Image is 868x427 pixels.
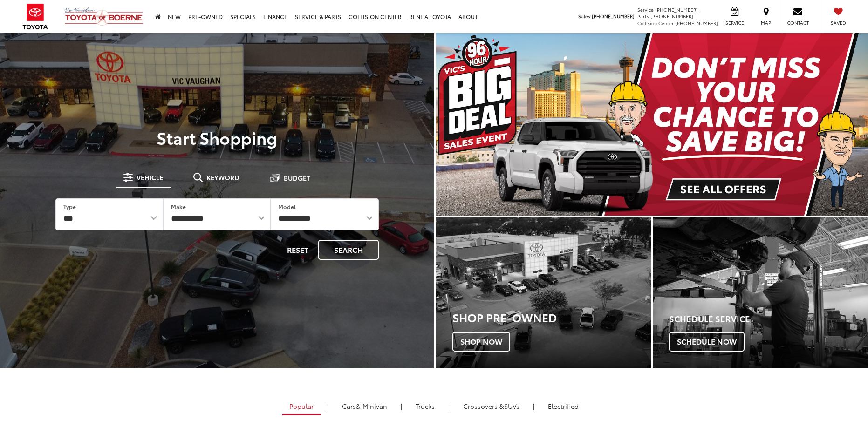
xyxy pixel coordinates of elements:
span: Service [637,6,654,13]
div: Toyota [653,217,868,368]
a: Popular [282,398,321,415]
li: | [398,401,404,411]
a: Schedule Service Schedule Now [653,217,868,368]
span: Parts [637,13,649,20]
label: Model [278,203,296,210]
span: Map [756,20,776,26]
a: Shop Pre-Owned Shop Now [436,217,651,368]
span: Vehicle [137,174,163,181]
span: Schedule Now [669,332,745,352]
span: & Minivan [356,401,387,411]
span: Sales [578,13,590,20]
span: Contact [787,20,809,26]
span: [PHONE_NUMBER] [592,13,635,20]
li: | [446,401,452,411]
span: [PHONE_NUMBER] [650,13,693,20]
button: Reset [279,240,316,260]
div: Toyota [436,217,651,368]
p: Start Shopping [39,128,395,147]
li: | [531,401,537,411]
a: Trucks [409,398,442,414]
span: [PHONE_NUMBER] [675,20,718,27]
span: Saved [828,20,848,26]
span: Shop Now [452,332,510,352]
label: Make [171,203,186,210]
span: Crossovers & [463,401,504,411]
a: Cars [335,398,394,414]
span: Service [724,20,745,26]
img: Vic Vaughan Toyota of Boerne [64,7,144,26]
h3: Shop Pre-Owned [452,311,651,323]
span: [PHONE_NUMBER] [655,6,698,13]
span: Keyword [206,174,239,181]
button: Search [318,240,379,260]
label: Type [63,203,76,210]
span: Budget [284,175,310,181]
span: Collision Center [637,20,674,27]
h4: Schedule Service [669,314,868,324]
a: SUVs [456,398,526,414]
li: | [325,401,331,411]
a: Electrified [541,398,586,414]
